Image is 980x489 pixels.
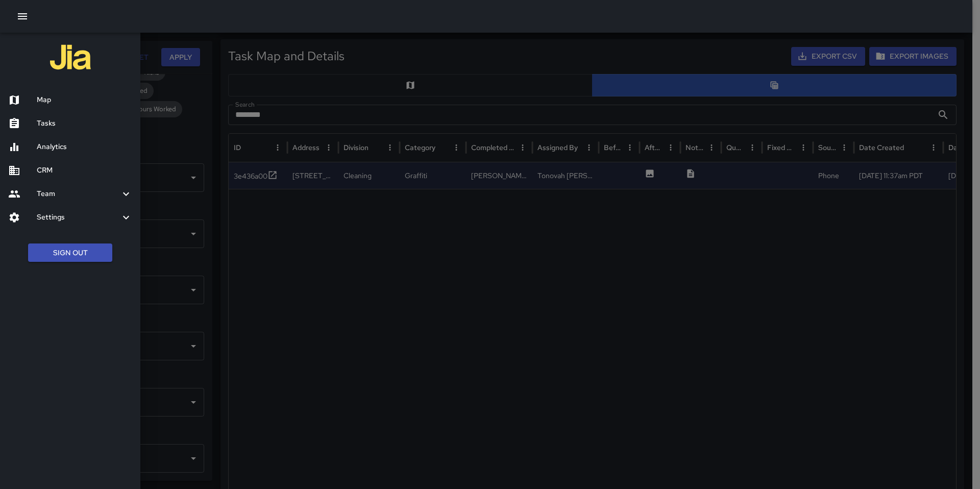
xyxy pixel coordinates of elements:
[37,165,132,176] h6: CRM
[37,118,132,129] h6: Tasks
[37,212,120,223] h6: Settings
[37,141,132,153] h6: Analytics
[28,243,112,262] button: Sign Out
[37,188,120,200] h6: Team
[50,37,91,78] img: jia-logo
[37,94,132,106] h6: Map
